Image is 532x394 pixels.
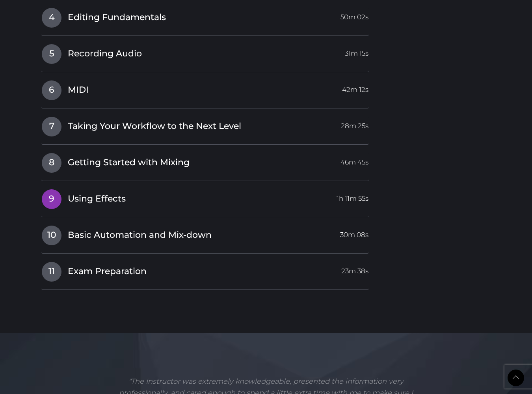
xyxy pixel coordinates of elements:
span: 23m 38s [341,262,368,276]
span: 30m 08s [340,226,368,240]
span: 9 [42,189,61,209]
a: 6MIDI42m 12s [41,80,369,97]
a: 5Recording Audio31m 15s [41,44,369,60]
a: 11Exam Preparation23m 38s [41,261,369,278]
span: Taking Your Workflow to the Next Level [68,120,241,133]
span: Exam Preparation [68,265,147,278]
span: Recording Audio [68,48,142,60]
span: 46m 45s [340,153,368,167]
span: 10 [42,226,61,245]
span: 11 [42,262,61,282]
span: 8 [42,153,61,173]
span: Editing Fundamentals [68,11,166,24]
a: 8Getting Started with Mixing46m 45s [41,153,369,169]
span: Getting Started with Mixing [68,157,190,169]
span: 5 [42,44,61,64]
span: 6 [42,80,61,100]
span: 7 [42,117,61,136]
span: 50m 02s [340,8,368,22]
a: 7Taking Your Workflow to the Next Level28m 25s [41,116,369,133]
span: 28m 25s [341,117,368,131]
span: MIDI [68,84,89,96]
span: 31m 15s [345,44,368,58]
a: 9Using Effects1h 11m 55s [41,189,369,205]
a: 4Editing Fundamentals50m 02s [41,7,369,24]
a: Back to Top [508,370,524,386]
span: 42m 12s [342,80,368,95]
span: Basic Automation and Mix-down [68,229,212,241]
a: 10Basic Automation and Mix-down30m 08s [41,225,369,242]
span: Using Effects [68,193,126,205]
span: 1h 11m 55s [337,189,368,204]
span: 4 [42,8,61,28]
